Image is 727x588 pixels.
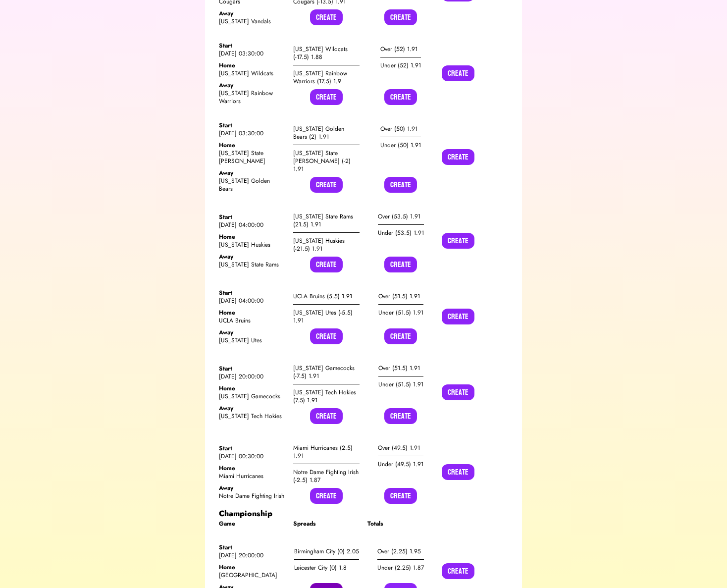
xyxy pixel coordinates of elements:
[310,89,343,105] button: Create
[310,488,343,504] button: Create
[377,543,424,560] div: Over (2.25) 1.95
[310,257,343,272] button: Create
[219,221,285,229] div: [DATE] 04:00:00
[219,484,285,492] div: Away
[219,89,285,105] div: [US_STATE] Rainbow Warriors
[294,543,359,560] div: Birmingham City (0) 2.05
[442,149,474,165] button: Create
[310,328,343,344] button: Create
[219,472,285,480] div: Miami Hurricanes
[219,17,285,25] div: [US_STATE] Vandals
[293,121,360,145] div: [US_STATE] Golden Bears (2) 1.91
[293,288,360,305] div: UCLA Bruins (5.5) 1.91
[384,9,417,25] button: Create
[380,137,421,153] div: Under (50) 1.91
[377,560,424,576] div: Under (2.25) 1.87
[219,464,285,472] div: Home
[219,404,285,412] div: Away
[293,520,360,528] div: Spreads
[378,305,423,321] div: Under (51.5) 1.91
[442,65,474,81] button: Create
[293,305,360,328] div: [US_STATE] Utes (-5.5) 1.91
[219,9,285,17] div: Away
[442,233,474,249] button: Create
[219,61,285,69] div: Home
[384,408,417,424] button: Create
[442,309,474,324] button: Create
[294,560,359,576] div: Leicester City (0) 1.8
[367,520,434,528] div: Totals
[310,408,343,424] button: Create
[219,384,285,392] div: Home
[380,41,421,57] div: Over (52) 1.91
[378,376,423,392] div: Under (51.5) 1.91
[219,444,285,452] div: Start
[219,213,285,221] div: Start
[442,384,474,400] button: Create
[442,464,474,480] button: Create
[219,233,285,241] div: Home
[378,225,424,241] div: Under (53.5) 1.91
[219,563,285,571] div: Home
[380,121,421,137] div: Over (50) 1.91
[219,520,285,528] div: Game
[219,452,285,460] div: [DATE] 00:30:00
[219,253,285,261] div: Away
[384,89,417,105] button: Create
[219,50,285,57] div: [DATE] 03:30:00
[293,65,360,89] div: [US_STATE] Rainbow Warriors (17.5) 1.9
[219,571,285,579] div: [GEOGRAPHIC_DATA]
[219,177,285,193] div: [US_STATE] Golden Bears
[219,69,285,77] div: [US_STATE] Wildcats
[219,543,285,551] div: Start
[378,360,423,376] div: Over (51.5) 1.91
[384,328,417,344] button: Create
[293,145,360,177] div: [US_STATE] State [PERSON_NAME] (-2) 1.91
[442,563,474,579] button: Create
[293,209,360,233] div: [US_STATE] State Rams (21.5) 1.91
[310,9,343,25] button: Create
[378,440,423,456] div: Over (49.5) 1.91
[219,412,285,420] div: [US_STATE] Tech Hokies
[219,551,285,559] div: [DATE] 20:00:00
[219,169,285,177] div: Away
[384,257,417,272] button: Create
[219,365,285,373] div: Start
[219,121,285,129] div: Start
[219,289,285,297] div: Start
[293,464,360,488] div: Notre Dame Fighting Irish (-2.5) 1.87
[219,129,285,137] div: [DATE] 03:30:00
[219,328,285,336] div: Away
[219,149,285,165] div: [US_STATE] State [PERSON_NAME]
[219,141,285,149] div: Home
[219,81,285,89] div: Away
[310,177,343,193] button: Create
[378,209,424,225] div: Over (53.5) 1.91
[219,336,285,344] div: [US_STATE] Utes
[219,392,285,400] div: [US_STATE] Gamecocks
[219,317,285,324] div: UCLA Bruins
[378,456,423,472] div: Under (49.5) 1.91
[219,373,285,380] div: [DATE] 20:00:00
[384,488,417,504] button: Create
[293,440,360,464] div: Miami Hurricanes (2.5) 1.91
[293,360,360,384] div: [US_STATE] Gamecocks (-7.5) 1.91
[378,288,423,305] div: Over (51.5) 1.91
[293,233,360,257] div: [US_STATE] Huskies (-21.5) 1.91
[219,297,285,305] div: [DATE] 04:00:00
[380,57,421,73] div: Under (52) 1.91
[293,384,360,408] div: [US_STATE] Tech Hokies (7.5) 1.91
[219,42,285,50] div: Start
[219,309,285,317] div: Home
[219,261,285,268] div: [US_STATE] State Rams
[219,508,508,520] div: Championship
[219,492,285,500] div: Notre Dame Fighting Irish
[384,177,417,193] button: Create
[293,41,360,65] div: [US_STATE] Wildcats (-17.5) 1.88
[219,241,285,249] div: [US_STATE] Huskies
